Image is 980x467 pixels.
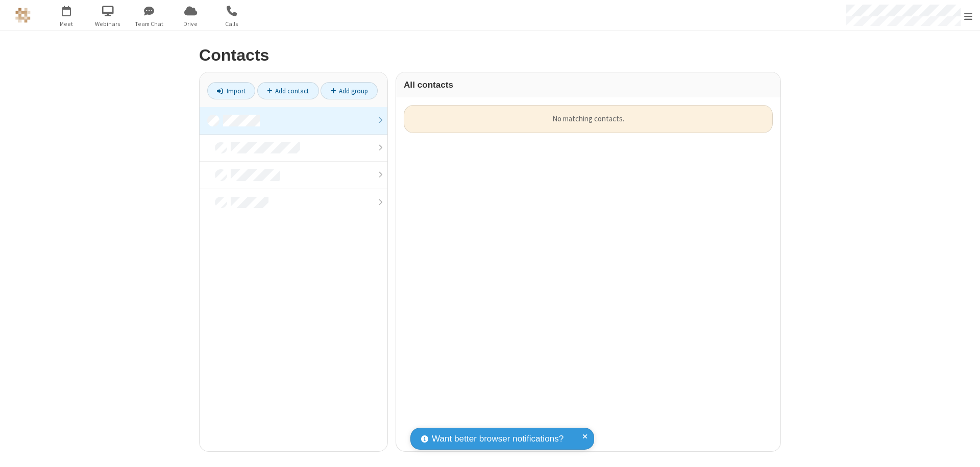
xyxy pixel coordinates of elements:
[404,80,773,90] h3: All contacts
[130,19,168,29] span: Team Chat
[432,432,563,446] span: Want better browser notifications?
[321,82,378,99] a: Add group
[257,82,319,99] a: Add contact
[199,46,781,64] h2: Contacts
[396,97,780,451] div: grid
[47,19,86,29] span: Meet
[207,82,255,99] a: Import
[404,105,773,133] div: No matching contacts.
[89,19,127,29] span: Webinars
[213,19,251,29] span: Calls
[171,19,210,29] span: Drive
[15,8,31,23] img: QA Selenium DO NOT DELETE OR CHANGE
